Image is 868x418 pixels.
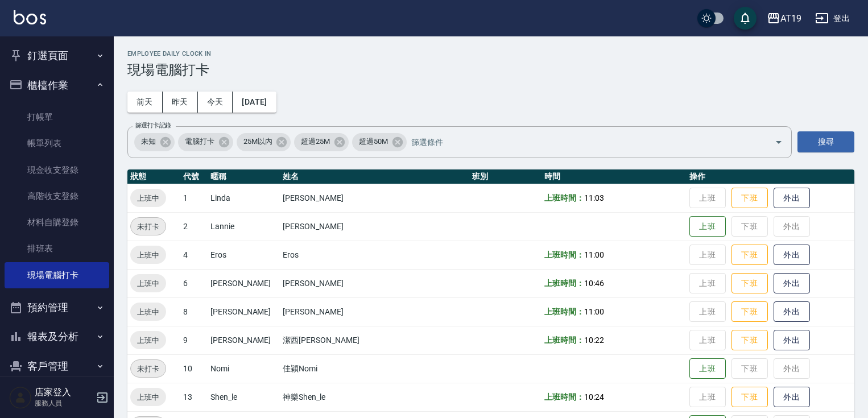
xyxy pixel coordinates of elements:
[544,392,584,402] b: 上班時間：
[544,279,584,288] b: 上班時間：
[542,169,687,184] th: 時間
[208,169,280,184] th: 暱稱
[584,279,604,288] span: 10:46
[5,209,109,235] a: 材料自購登錄
[5,262,109,288] a: 現場電腦打卡
[734,7,757,30] button: save
[14,10,46,24] img: Logo
[352,133,407,151] div: 超過50M
[731,188,768,209] button: 下班
[774,330,810,351] button: 外出
[731,301,768,322] button: 下班
[135,121,171,130] label: 篩選打卡記錄
[180,297,208,326] td: 8
[469,169,542,184] th: 班別
[280,169,469,184] th: 姓名
[811,8,854,29] button: 登出
[35,398,93,408] p: 服務人員
[731,330,768,351] button: 下班
[130,306,166,318] span: 上班中
[127,169,180,184] th: 狀態
[130,192,166,204] span: 上班中
[408,132,755,152] input: 篩選條件
[294,133,349,151] div: 超過25M
[5,104,109,130] a: 打帳單
[770,133,788,151] button: Open
[280,184,469,212] td: [PERSON_NAME]
[731,273,768,294] button: 下班
[731,387,768,408] button: 下班
[208,326,280,354] td: [PERSON_NAME]
[5,351,109,381] button: 客戶管理
[180,326,208,354] td: 9
[544,307,584,316] b: 上班時間：
[208,269,280,297] td: [PERSON_NAME]
[5,235,109,262] a: 排班表
[774,245,810,266] button: 外出
[208,297,280,326] td: [PERSON_NAME]
[584,193,604,202] span: 11:03
[198,92,233,113] button: 今天
[5,183,109,209] a: 高階收支登錄
[180,169,208,184] th: 代號
[180,269,208,297] td: 6
[134,136,163,147] span: 未知
[180,212,208,241] td: 2
[208,212,280,241] td: Lannie
[130,391,166,403] span: 上班中
[352,136,395,147] span: 超過50M
[762,7,806,30] button: AT19
[131,363,166,375] span: 未打卡
[774,273,810,294] button: 外出
[280,297,469,326] td: [PERSON_NAME]
[774,387,810,408] button: 外出
[180,241,208,269] td: 4
[5,130,109,156] a: 帳單列表
[280,326,469,354] td: 潔西[PERSON_NAME]
[280,241,469,269] td: Eros
[178,133,233,151] div: 電腦打卡
[180,383,208,411] td: 13
[130,278,166,289] span: 上班中
[180,184,208,212] td: 1
[208,354,280,383] td: Nomi
[5,157,109,183] a: 現金收支登錄
[584,392,604,402] span: 10:24
[178,136,221,147] span: 電腦打卡
[237,133,291,151] div: 25M以內
[180,354,208,383] td: 10
[280,212,469,241] td: [PERSON_NAME]
[544,193,584,202] b: 上班時間：
[544,250,584,259] b: 上班時間：
[131,221,166,233] span: 未打卡
[127,62,854,78] h3: 現場電腦打卡
[9,386,32,409] img: Person
[134,133,175,151] div: 未知
[5,71,109,100] button: 櫃檯作業
[544,336,584,345] b: 上班時間：
[731,245,768,266] button: 下班
[35,387,93,398] h5: 店家登入
[237,136,279,147] span: 25M以內
[584,250,604,259] span: 11:00
[689,358,726,379] button: 上班
[130,334,166,346] span: 上班中
[294,136,337,147] span: 超過25M
[5,41,109,71] button: 釘選頁面
[208,184,280,212] td: Linda
[280,354,469,383] td: 佳穎Nomi
[797,131,854,152] button: 搜尋
[774,188,810,209] button: 外出
[130,249,166,261] span: 上班中
[127,50,854,57] h2: Employee Daily Clock In
[780,11,801,26] div: AT19
[5,322,109,351] button: 報表及分析
[584,307,604,316] span: 11:00
[280,269,469,297] td: [PERSON_NAME]
[127,92,163,113] button: 前天
[233,92,276,113] button: [DATE]
[280,383,469,411] td: 神樂Shen_le
[689,216,726,237] button: 上班
[5,293,109,322] button: 預約管理
[687,169,854,184] th: 操作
